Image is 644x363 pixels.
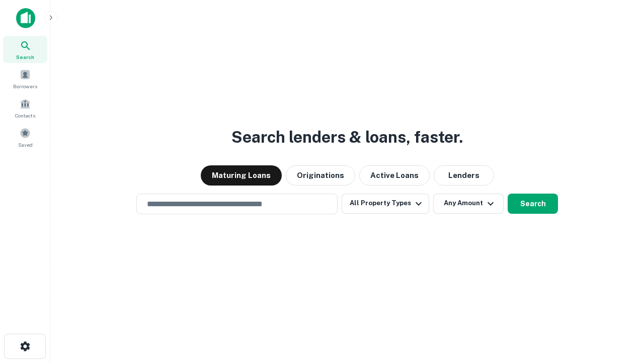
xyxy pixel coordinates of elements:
[594,282,644,331] iframe: Chat Widget
[433,194,504,214] button: Any Amount
[3,94,47,122] a: Contacts
[3,124,47,151] a: Saved
[231,125,463,149] h3: Search lenders & loans, faster.
[201,165,282,186] button: Maturing Loans
[16,53,34,61] span: Search
[16,8,35,28] img: capitalize-icon.png
[342,194,429,214] button: All Property Types
[3,65,47,92] a: Borrowers
[508,194,558,214] button: Search
[286,165,355,186] button: Originations
[359,165,430,186] button: Active Loans
[434,165,494,186] button: Lenders
[3,36,47,63] a: Search
[18,141,33,149] span: Saved
[13,82,37,90] span: Borrowers
[15,111,35,119] span: Contacts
